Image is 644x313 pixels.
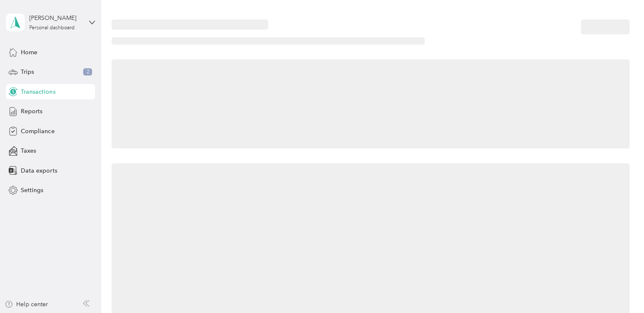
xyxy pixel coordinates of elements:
span: Settings [21,186,43,195]
span: Home [21,48,37,57]
div: [PERSON_NAME] [29,14,82,22]
iframe: Everlance-gr Chat Button Frame [596,265,644,313]
span: 2 [83,68,92,76]
span: Trips [21,67,34,76]
span: Data exports [21,166,57,175]
button: Help center [5,300,48,309]
span: Compliance [21,127,54,136]
span: Reports [21,107,42,116]
div: Personal dashboard [29,25,75,31]
span: Transactions [21,87,55,96]
span: Taxes [21,146,36,155]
